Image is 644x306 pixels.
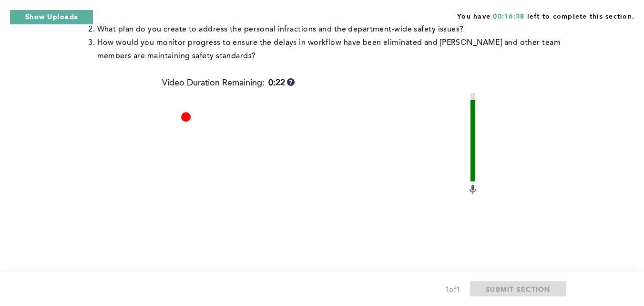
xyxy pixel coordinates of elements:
div: 1 of 1 [445,284,460,297]
button: SUBMIT SECTION [470,281,566,296]
span: SUBMIT SECTION [486,285,551,294]
div: Video Duration Remaining: [162,78,295,88]
span: What plan do you create to address the personal infractions and the department-wide safety issues? [97,26,464,33]
b: 0:22 [268,78,285,88]
button: Show Uploads [10,10,93,25]
span: How would you monitor progress to ensure the delays in workflow have been eliminated and [PERSON_... [97,39,563,60]
span: You have left to complete this section. [457,10,634,21]
span: 00:16:38 [493,13,524,20]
